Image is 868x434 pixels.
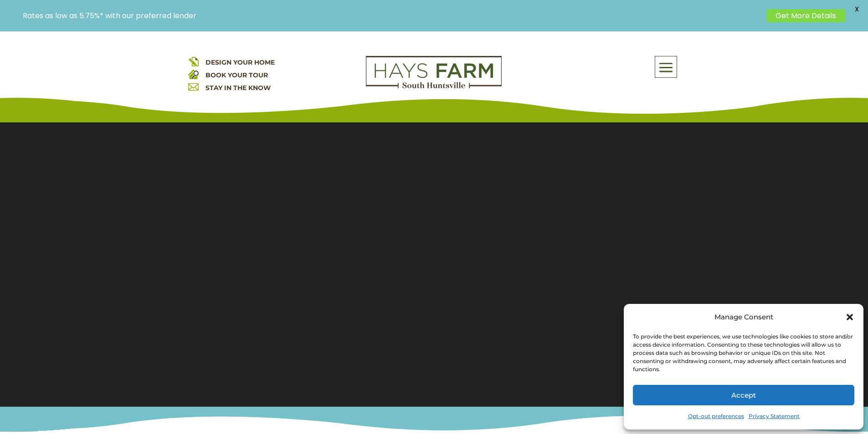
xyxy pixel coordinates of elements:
[714,311,773,323] div: Manage Consent
[688,410,744,423] a: Opt-out preferences
[845,313,854,322] div: Close dialog
[366,56,502,89] img: Logo
[205,71,268,79] a: BOOK YOUR TOUR
[205,84,271,92] a: STAY IN THE KNOW
[366,82,502,91] a: hays farm homes huntsville development
[205,58,275,66] a: DESIGN YOUR HOME
[188,56,199,66] img: design your home
[23,11,762,20] p: Rates as low as 5.75%* with our preferred lender
[188,69,199,79] img: book your home tour
[633,333,853,373] div: To provide the best experiences, we use technologies like cookies to store and/or access device i...
[850,2,863,16] span: X
[766,9,845,22] a: Get More Details
[633,385,854,405] button: Accept
[749,410,800,423] a: Privacy Statement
